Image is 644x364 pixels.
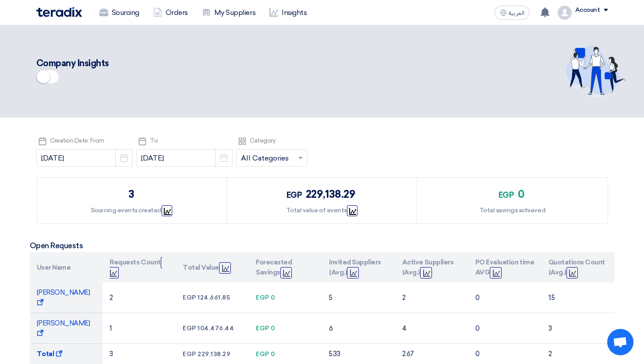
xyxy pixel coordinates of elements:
h5: Open Requests [30,241,615,250]
span: 0 [271,350,275,358]
td: 4 [395,313,468,344]
td: 1.5 [541,282,615,313]
span: العربية [509,10,524,16]
span: [PERSON_NAME] [37,289,90,307]
a: Sourcing [92,3,146,22]
button: العربية [495,6,530,20]
div: . [575,14,608,18]
td: 5 [322,282,395,313]
th: User Name [30,252,103,282]
a: Orders [146,3,195,22]
a: My Suppliers [195,3,262,22]
span: Creation Date: From [50,137,104,144]
span: 229,138.29 [306,188,355,200]
span: 229,138.29 [198,350,230,358]
span: 0 [271,325,275,332]
th: PO Evaluation time AVG [468,252,541,282]
span: egp [256,325,269,332]
img: invite_your_team.svg [566,46,626,97]
td: 0 [468,313,541,344]
input: to [136,149,233,167]
div: Company Insights [36,57,437,70]
td: 0 [468,282,541,313]
th: Requests Count [103,252,176,282]
div: Total savings achieved [479,206,545,215]
span: To [150,137,158,144]
img: Teradix logo [36,7,82,17]
td: 1 [103,313,176,344]
span: 104,476.44 [198,325,234,332]
th: Total Value [176,252,249,282]
span: egp [499,190,514,200]
div: Sourcing events created [91,206,173,215]
div: 3 [128,186,134,202]
img: profile_test.png [558,6,572,20]
span: 0 [518,188,525,200]
a: Insights [262,3,314,22]
td: 3 [541,313,615,344]
th: Forecasted Savings [249,252,322,282]
th: Active Suppliers (Avg.) [395,252,468,282]
td: 2 [395,282,468,313]
span: egp [183,350,196,358]
td: 6 [322,313,395,344]
span: egp [287,190,302,200]
div: Account [575,7,600,14]
b: Total [37,350,54,358]
span: egp [256,294,269,301]
span: egp [183,325,196,332]
input: from [36,149,133,167]
span: [PERSON_NAME] [37,319,90,337]
th: Invited Suppliers (Avg.) [322,252,395,282]
td: 2 [103,282,176,313]
span: 124,661.85 [198,294,230,301]
div: Open chat [607,329,633,355]
span: egp [256,350,269,358]
span: Category [250,137,275,144]
span: egp [183,294,196,301]
th: Quotations Count (Avg.) [541,252,615,282]
span: 0 [271,294,275,301]
div: Total value of events [286,206,357,215]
